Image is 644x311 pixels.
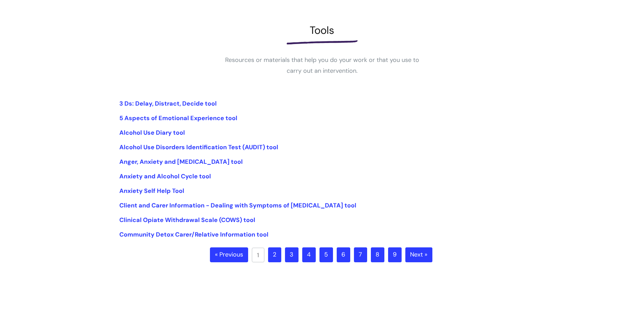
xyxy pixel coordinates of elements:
[371,247,384,262] a: 8
[221,54,424,76] p: Resources or materials that help you do your work or that you use to carry out an intervention.
[210,247,248,262] a: « Previous
[119,114,237,122] a: 5 Aspects of Emotional Experience tool
[119,129,185,137] a: Alcohol Use Diary tool
[119,187,184,195] a: Anxiety Self Help Tool
[119,99,217,108] a: 3 Ds: Delay, Distract, Decide tool
[337,247,350,262] a: 6
[119,143,278,151] a: Alcohol Use Disorders Identification Test (AUDIT) tool
[388,247,402,262] a: 9
[268,247,281,262] a: 2
[119,158,243,166] a: Anger, Anxiety and [MEDICAL_DATA] tool
[252,248,264,262] a: 1
[285,247,299,262] a: 3
[354,247,367,262] a: 7
[119,216,255,224] a: Clinical Opiate Withdrawal Scale (COWS) tool
[302,247,316,262] a: 4
[405,247,432,262] a: Next »
[119,172,211,180] a: Anxiety and Alcohol Cycle tool
[319,247,333,262] a: 5
[119,230,268,239] a: Community Detox Carer/Relative Information tool
[119,201,356,209] a: Client and Carer Information - Dealing with Symptoms of [MEDICAL_DATA] tool
[119,24,525,37] h1: Tools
